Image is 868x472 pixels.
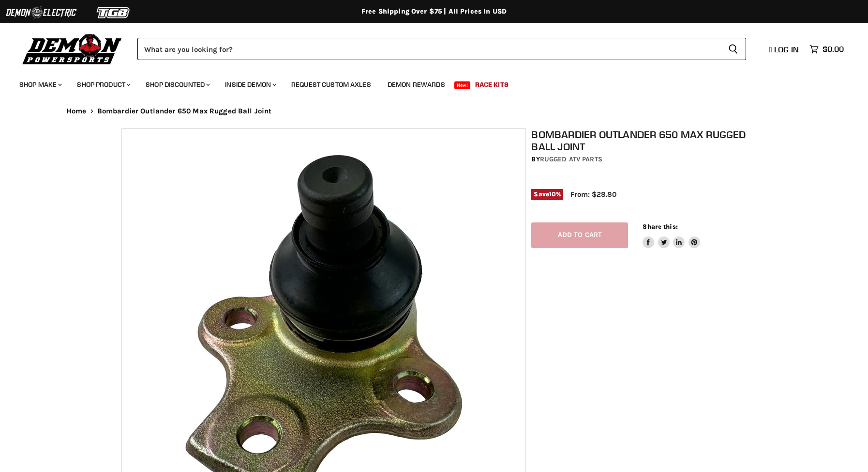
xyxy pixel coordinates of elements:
a: Request Custom Axles [284,75,378,94]
a: Shop Make [12,75,68,94]
a: Home [66,107,87,115]
img: TGB Logo 2 [77,3,150,22]
img: Demon Powersports [19,31,125,66]
input: Search [137,38,720,60]
span: Share this: [643,223,677,230]
div: Free Shipping Over $75 | All Prices In USD [47,7,821,16]
span: 10 [549,190,556,198]
span: $0.00 [823,45,844,54]
span: Bombardier Outlander 650 Max Rugged Ball Joint [97,107,272,115]
aside: Share this: [643,222,700,248]
span: Save % [531,189,563,200]
a: Log in [765,45,805,54]
a: Race Kits [468,75,516,94]
a: $0.00 [805,42,849,56]
div: by [531,154,752,165]
span: Log in [774,45,799,54]
button: Search [720,38,746,60]
a: Shop Discounted [138,75,216,94]
img: Demon Electric Logo 2 [5,3,77,22]
span: New! [454,81,471,89]
a: Shop Product [70,75,136,94]
a: Rugged ATV Parts [540,155,602,163]
h1: Bombardier Outlander 650 Max Rugged Ball Joint [531,128,752,153]
form: Product [137,38,746,60]
nav: Breadcrumbs [47,107,821,115]
ul: Main menu [12,71,841,94]
span: From: $28.80 [570,190,616,199]
a: Demon Rewards [380,75,452,94]
a: Inside Demon [218,75,282,94]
